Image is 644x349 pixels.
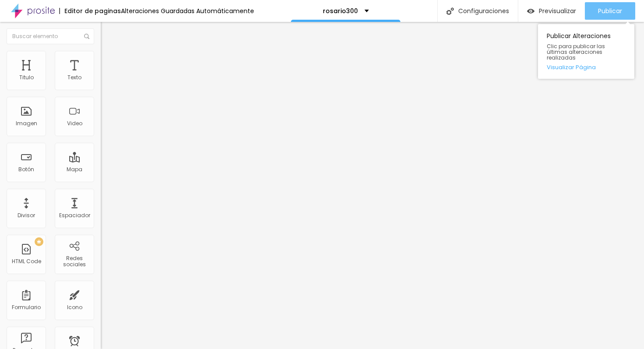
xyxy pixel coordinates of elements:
div: Editor de paginas [59,8,121,14]
div: Divisor [18,212,35,219]
input: Buscar elemento [7,28,94,44]
a: Visualizar Página [547,64,626,70]
div: Formulario [12,304,41,310]
div: Redes sociales [57,255,92,268]
div: Icono [67,304,82,310]
button: Publicar [585,2,635,20]
img: Icone [84,34,89,39]
img: view-1.svg [527,7,534,15]
span: Clic para publicar las últimas alteraciones realizadas [547,43,626,61]
img: Icone [446,7,454,15]
div: Alteraciones Guardadas Automáticamente [121,8,254,14]
div: Texto [67,74,81,81]
div: Video [67,120,82,127]
div: Botón [18,166,34,173]
iframe: Editor [101,22,644,349]
div: HTML Code [12,258,41,264]
div: Publicar Alteraciones [538,24,634,79]
div: Mapa [67,166,82,173]
button: Previsualizar [518,2,585,20]
div: Titulo [19,74,34,81]
p: rosario300 [323,8,358,14]
span: Previsualizar [539,7,576,14]
div: Imagen [16,120,37,127]
div: Espaciador [59,212,90,219]
span: Publicar [598,7,622,14]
